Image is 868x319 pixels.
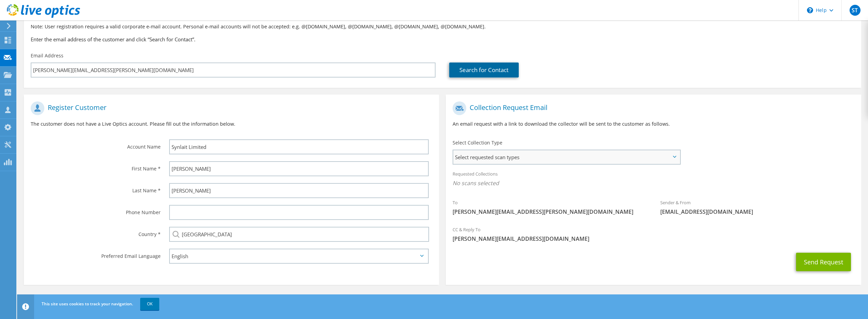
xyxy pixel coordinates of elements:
span: This site uses cookies to track your navigation. [42,301,133,307]
p: Note: User registration requires a valid corporate e-mail account. Personal e-mail accounts will ... [31,23,854,30]
p: An email request with a link to download the collector will be sent to the customer as follows. [453,120,854,128]
label: Phone Number [31,205,161,216]
svg: \n [807,7,813,13]
a: Search for Contact [449,63,519,78]
label: Country * [31,227,161,238]
div: Sender & From [653,195,861,219]
label: Select Collection Type [453,139,502,146]
p: The customer does not have a Live Optics account. Please fill out the information below. [31,120,432,128]
span: [PERSON_NAME][EMAIL_ADDRESS][PERSON_NAME][DOMAIN_NAME] [453,208,647,216]
div: To [446,195,653,219]
label: Account Name [31,139,161,150]
label: Last Name * [31,183,161,194]
label: First Name * [31,161,161,172]
label: Preferred Email Language [31,249,161,260]
h3: Enter the email address of the customer and click “Search for Contact”. [31,36,854,43]
h1: Collection Request Email [453,101,851,115]
a: OK [140,298,159,310]
span: [EMAIL_ADDRESS][DOMAIN_NAME] [660,208,854,216]
h1: Register Customer [31,101,429,115]
span: ST [850,5,860,16]
button: Send Request [796,253,851,271]
span: Select requested scan types [453,150,679,164]
label: Email Address [31,52,63,59]
span: [PERSON_NAME][EMAIL_ADDRESS][DOMAIN_NAME] [453,235,854,242]
span: No scans selected [453,179,854,187]
div: Requested Collections [446,167,861,192]
div: CC & Reply To [446,222,861,246]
